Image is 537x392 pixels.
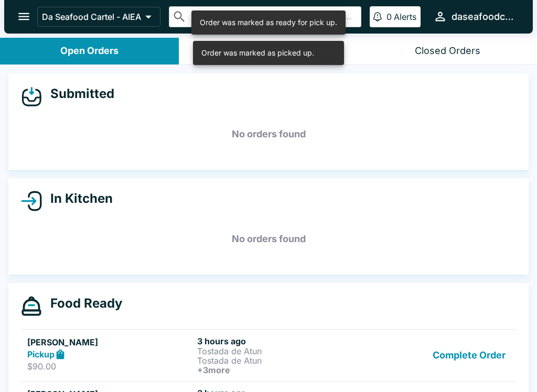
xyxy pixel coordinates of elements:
div: daseafoodcartel [452,10,516,23]
div: Order was marked as ready for pick up. [200,14,337,31]
button: Complete Order [428,336,510,375]
div: Order was marked as picked up. [201,44,314,62]
h6: + 3 more [197,365,363,375]
h5: No orders found [21,220,516,258]
button: Da Seafood Cartel - AIEA [37,7,160,27]
h4: In Kitchen [42,191,113,206]
button: daseafoodcartel [429,5,520,28]
p: Tostada de Atun [197,356,363,365]
h6: 3 hours ago [197,336,363,346]
div: Closed Orders [415,45,480,57]
div: Open Orders [60,45,119,57]
h5: No orders found [21,115,516,153]
button: open drawer [10,3,37,30]
h5: [PERSON_NAME] [27,336,193,349]
p: 0 [386,12,392,22]
h4: Submitted [42,86,114,102]
p: Alerts [394,12,416,22]
strong: Pickup [27,349,55,360]
input: Search orders by name or phone number [191,9,357,24]
a: [PERSON_NAME]Pickup$90.003 hours agoTostada de AtunTostada de Atun+3moreComplete Order [21,329,516,381]
p: $90.00 [27,361,193,372]
p: Tostada de Atun [197,346,363,356]
h4: Food Ready [42,296,122,311]
p: Da Seafood Cartel - AIEA [42,12,141,22]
